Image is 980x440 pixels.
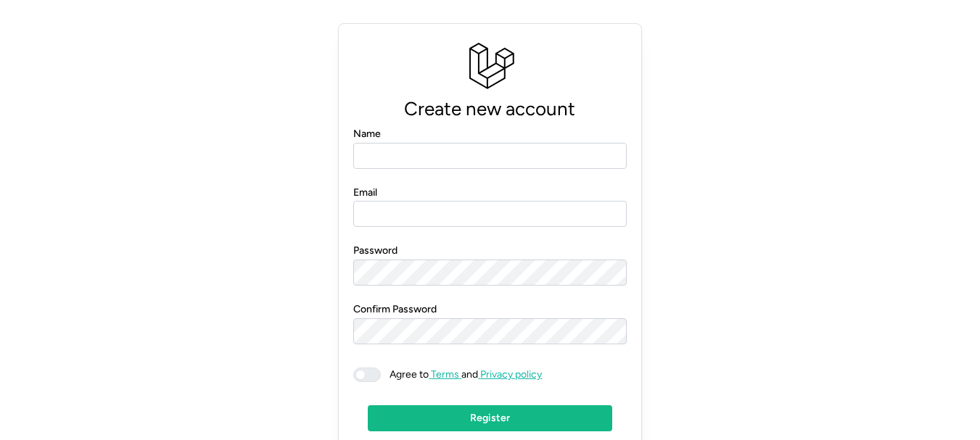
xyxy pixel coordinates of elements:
[353,185,377,201] label: Email
[353,94,626,125] p: Create new account
[478,368,542,381] a: Privacy policy
[470,406,510,431] span: Register
[381,368,542,382] span: and
[390,368,429,381] span: Agree to
[429,368,461,381] a: Terms
[353,126,381,142] label: Name
[368,405,612,431] button: Register
[353,302,437,317] label: Confirm Password
[353,243,398,259] label: Password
